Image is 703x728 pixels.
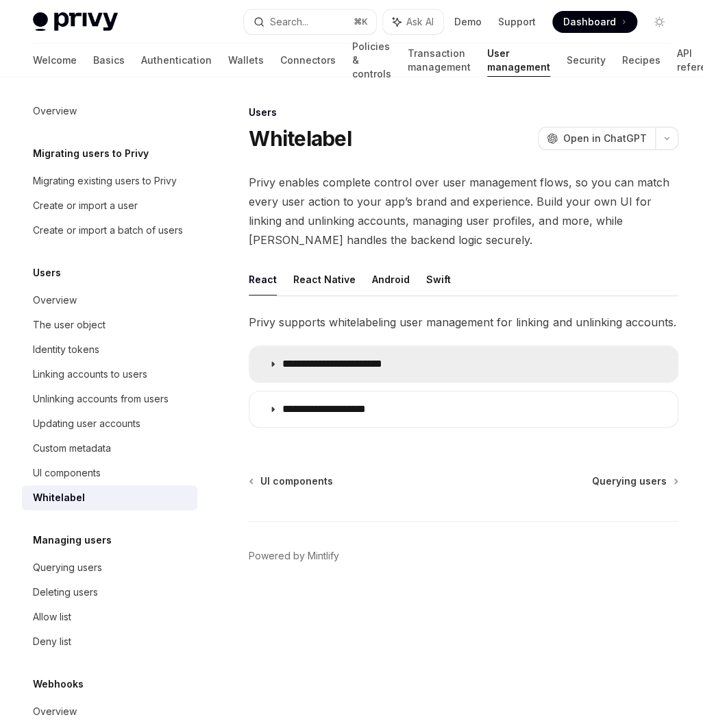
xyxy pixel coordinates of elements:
a: Querying users [22,555,197,580]
a: UI components [250,474,333,488]
img: light logo [33,12,118,32]
div: Overview [33,103,77,119]
div: Allow list [33,609,71,625]
a: Welcome [33,44,77,77]
a: The user object [22,313,197,337]
a: Whitelabel [22,485,197,510]
div: Linking accounts to users [33,366,147,383]
a: Connectors [280,44,336,77]
div: Deny list [33,633,71,650]
a: Overview [22,288,197,313]
div: Updating user accounts [33,415,140,432]
div: The user object [33,317,106,333]
button: Ask AI [383,10,443,34]
button: Open in ChatGPT [538,127,655,150]
a: Create or import a user [22,193,197,218]
a: User management [487,44,550,77]
a: Wallets [228,44,264,77]
span: ⌘ K [354,16,368,27]
div: Deleting users [33,584,98,600]
div: Search... [270,14,308,30]
div: Unlinking accounts from users [33,391,169,407]
a: Deny list [22,629,197,654]
div: Whitelabel [33,489,85,506]
h1: Whitelabel [249,126,351,151]
button: Toggle dark mode [648,11,670,33]
a: Basics [93,44,125,77]
div: Migrating existing users to Privy [33,173,177,189]
div: Querying users [33,559,102,576]
div: Identity tokens [33,341,99,358]
span: Open in ChatGPT [563,132,647,145]
a: Unlinking accounts from users [22,387,197,411]
span: Privy enables complete control over user management flows, so you can match every user action to ... [249,173,678,250]
div: Custom metadata [33,440,111,457]
div: Overview [33,703,77,720]
button: Swift [426,263,451,295]
a: Authentication [141,44,212,77]
a: UI components [22,461,197,485]
a: Policies & controls [352,44,391,77]
div: Create or import a user [33,197,138,214]
div: Overview [33,292,77,308]
a: Overview [22,99,197,123]
a: Custom metadata [22,436,197,461]
a: Powered by Mintlify [249,549,339,563]
h5: Managing users [33,532,112,548]
h5: Webhooks [33,676,84,692]
div: Create or import a batch of users [33,222,183,239]
a: Dashboard [552,11,637,33]
a: Create or import a batch of users [22,218,197,243]
span: UI components [260,474,333,488]
a: Allow list [22,605,197,629]
a: Recipes [622,44,661,77]
div: Users [249,106,678,119]
a: Linking accounts to users [22,362,197,387]
a: Migrating existing users to Privy [22,169,197,193]
div: UI components [33,465,101,481]
button: React [249,263,277,295]
button: React Native [293,263,356,295]
button: Android [372,263,410,295]
span: Querying users [592,474,667,488]
a: Demo [454,15,482,29]
a: Transaction management [408,44,471,77]
a: Updating user accounts [22,411,197,436]
h5: Users [33,265,61,281]
a: Overview [22,699,197,724]
a: Identity tokens [22,337,197,362]
span: Ask AI [406,15,434,29]
button: Search...⌘K [244,10,377,34]
a: Deleting users [22,580,197,605]
a: Querying users [592,474,677,488]
a: Support [498,15,536,29]
span: Privy supports whitelabeling user management for linking and unlinking accounts. [249,313,678,332]
span: Dashboard [563,15,616,29]
a: Security [567,44,606,77]
h5: Migrating users to Privy [33,145,149,162]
